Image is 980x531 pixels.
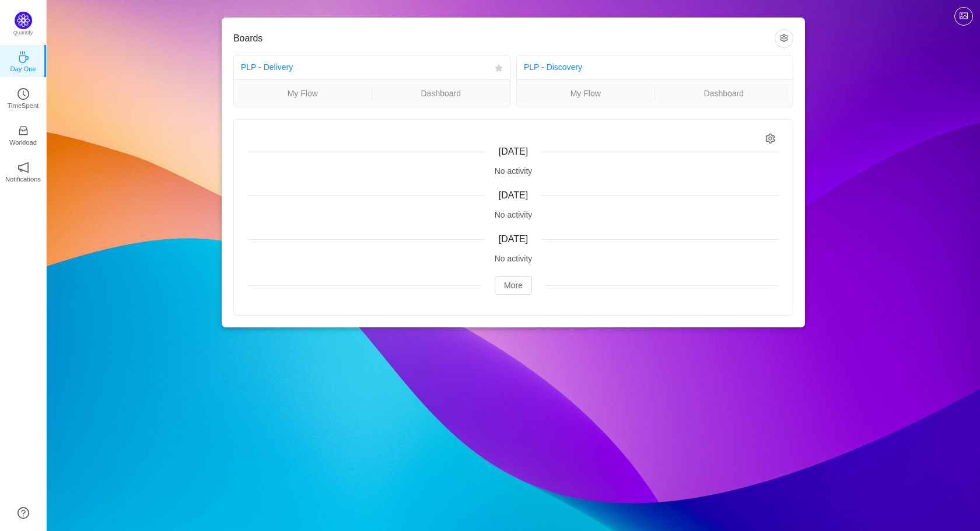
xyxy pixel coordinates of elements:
a: icon: notificationNotifications [17,165,29,177]
p: Quantify [13,29,33,37]
i: icon: notification [17,162,29,173]
p: TimeSpent [8,100,39,111]
img: Quantify [15,12,32,29]
span: [DATE] [499,146,528,156]
p: Notifications [5,174,41,184]
a: PLP - Discovery [524,62,582,72]
a: My Flow [234,87,372,100]
p: Day One [10,64,36,74]
span: [DATE] [499,190,528,200]
a: My Flow [517,87,654,100]
p: Workload [9,137,37,148]
i: icon: clock-circle [17,88,29,100]
a: icon: coffeeDay One [17,55,29,67]
i: icon: star [495,64,503,72]
a: Dashboard [372,87,510,100]
div: No activity [248,165,779,177]
div: No activity [248,209,779,221]
span: [DATE] [499,234,528,244]
div: No activity [248,253,779,265]
a: Dashboard [655,87,793,100]
a: PLP - Delivery [241,62,293,72]
button: More [495,276,532,295]
h3: Boards [233,33,775,44]
i: icon: coffee [17,51,29,63]
i: icon: inbox [17,125,29,137]
a: icon: inboxWorkload [17,128,29,140]
a: icon: question-circle [17,507,29,519]
button: icon: setting [775,29,793,48]
a: icon: clock-circleTimeSpent [17,92,29,103]
button: icon: picture [954,7,973,26]
i: icon: setting [765,134,775,144]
